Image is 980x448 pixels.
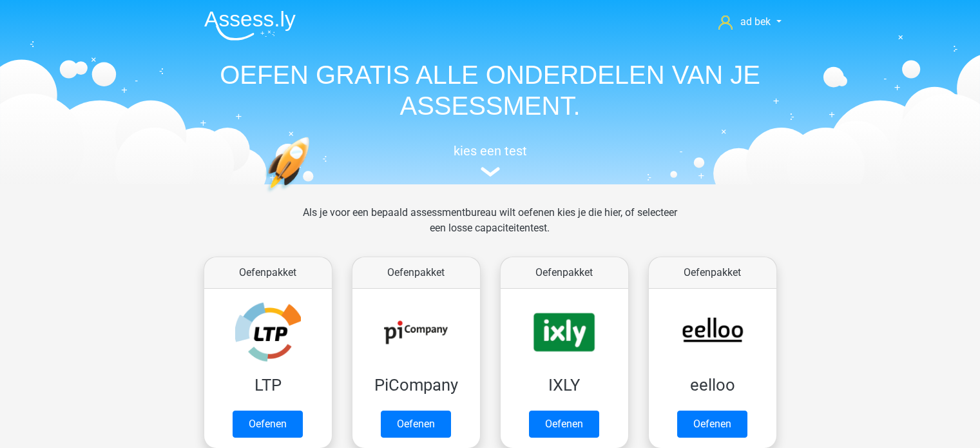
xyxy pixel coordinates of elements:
a: Oefenen [381,411,451,438]
a: Oefenen [233,411,303,438]
img: assessment [481,167,500,177]
span: ad bek [740,15,771,28]
img: Assessly [204,10,296,41]
h1: OEFEN GRATIS ALLE ONDERDELEN VAN JE ASSESSMENT. [194,59,787,121]
img: oefenen [265,137,360,253]
a: kies een test [194,143,787,177]
h5: kies een test [194,143,787,159]
div: Als je voor een bepaald assessmentbureau wilt oefenen kies je die hier, of selecteer een losse ca... [293,205,687,251]
a: Oefenen [529,411,599,438]
a: Oefenen [677,411,747,438]
a: ad bek [713,14,786,30]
